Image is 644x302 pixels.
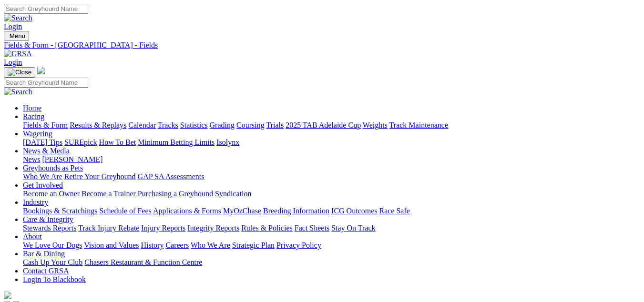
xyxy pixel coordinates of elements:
a: Minimum Betting Limits [138,138,215,146]
div: News & Media [23,155,640,164]
img: Search [4,88,32,96]
a: Statistics [180,121,208,129]
a: Applications & Forms [153,207,221,215]
a: Schedule of Fees [99,207,151,215]
a: ICG Outcomes [331,207,377,215]
button: Toggle navigation [4,67,35,78]
div: Bar & Dining [23,258,640,267]
span: Menu [10,32,25,40]
a: Purchasing a Greyhound [138,190,213,198]
div: Get Involved [23,190,640,198]
a: News [23,155,40,163]
a: Login To Blackbook [23,275,86,283]
img: GRSA [4,50,32,58]
div: About [23,241,640,250]
div: Care & Integrity [23,224,640,232]
button: Toggle navigation [4,31,29,41]
a: Isolynx [216,138,239,146]
img: Search [4,14,32,22]
input: Search [4,4,88,14]
a: Privacy Policy [276,241,321,249]
a: Rules & Policies [241,224,293,232]
a: We Love Our Dogs [23,241,82,249]
div: Racing [23,121,640,130]
a: Get Involved [23,181,63,189]
a: About [23,232,42,241]
a: Become an Owner [23,190,80,198]
a: GAP SA Assessments [138,172,204,181]
a: [DATE] Tips [23,138,62,146]
a: Home [23,104,41,112]
div: Greyhounds as Pets [23,172,640,181]
a: Login [4,22,22,30]
a: Integrity Reports [187,224,239,232]
img: Close [8,69,31,76]
a: Cash Up Your Club [23,258,82,266]
a: Wagering [23,130,52,138]
a: Fields & Form - [GEOGRAPHIC_DATA] - Fields [4,41,640,50]
a: Who We Are [191,241,230,249]
a: Industry [23,198,48,206]
a: Stewards Reports [23,224,76,232]
a: Fields & Form [23,121,68,129]
a: Breeding Information [263,207,329,215]
a: 2025 TAB Adelaide Cup [286,121,361,129]
div: Wagering [23,138,640,147]
a: Care & Integrity [23,215,73,223]
a: Retire Your Greyhound [64,172,136,181]
a: Greyhounds as Pets [23,164,83,172]
a: Race Safe [379,207,409,215]
a: Track Maintenance [389,121,448,129]
a: Who We Are [23,172,62,181]
a: Grading [210,121,235,129]
a: Bookings & Scratchings [23,207,97,215]
a: Results & Replays [70,121,126,129]
a: How To Bet [99,138,136,146]
a: Calendar [128,121,156,129]
a: Vision and Values [84,241,139,249]
a: News & Media [23,147,70,155]
a: Become a Trainer [82,190,136,198]
img: logo-grsa-white.png [4,292,11,299]
a: Weights [363,121,388,129]
a: Bar & Dining [23,250,65,258]
a: Tracks [158,121,178,129]
a: Careers [165,241,189,249]
a: MyOzChase [223,207,261,215]
a: Fact Sheets [295,224,329,232]
a: Login [4,58,22,66]
a: Track Injury Rebate [78,224,139,232]
input: Search [4,78,88,88]
a: Chasers Restaurant & Function Centre [84,258,202,266]
a: [PERSON_NAME] [42,155,102,163]
a: Trials [266,121,284,129]
a: History [141,241,164,249]
a: Injury Reports [141,224,185,232]
a: Stay On Track [331,224,375,232]
a: Syndication [215,190,251,198]
div: Industry [23,207,640,215]
img: logo-grsa-white.png [37,67,45,74]
a: Contact GRSA [23,267,69,275]
a: SUREpick [64,138,97,146]
a: Racing [23,112,44,121]
a: Strategic Plan [232,241,275,249]
a: Coursing [236,121,265,129]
